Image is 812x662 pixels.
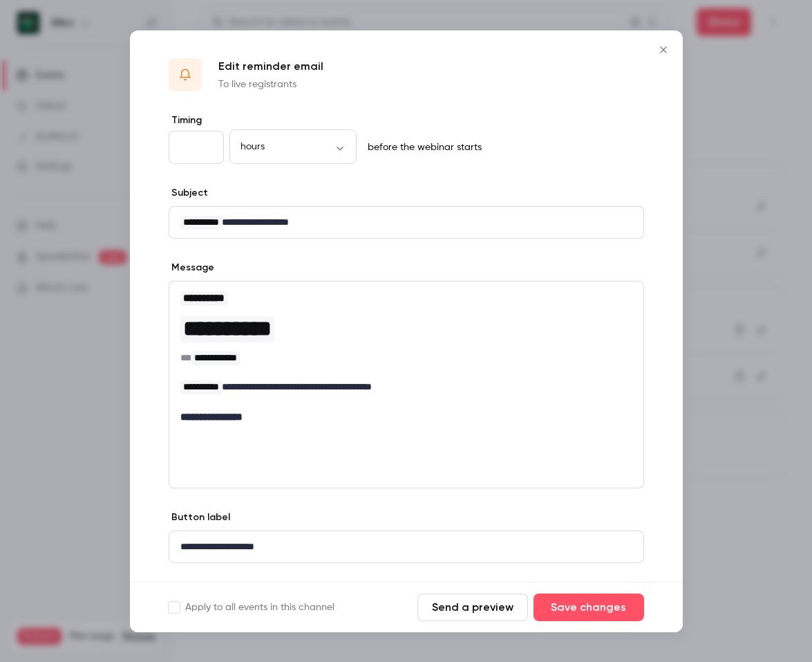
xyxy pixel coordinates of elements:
div: editor [169,282,643,472]
p: before the webinar starts [362,140,482,154]
div: editor [169,207,643,238]
label: Button label [169,511,230,524]
p: Edit reminder email [218,58,323,75]
label: Message [169,261,214,275]
label: Timing [169,113,644,127]
button: Save changes [534,594,644,621]
button: Send a preview [417,594,528,621]
label: Apply to all events in this channel [169,600,334,614]
p: To live registrants [218,77,323,91]
button: Close [650,36,677,64]
div: hours [229,140,357,154]
div: editor [169,531,643,562]
label: Subject [169,186,208,200]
